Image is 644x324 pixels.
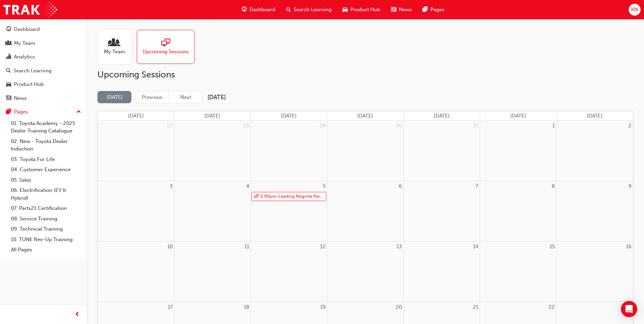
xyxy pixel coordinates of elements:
[14,53,35,61] div: Analytics
[327,241,403,302] td: August 13, 2025
[627,181,633,192] a: August 9, 2025
[8,118,84,136] a: 01. Toyota Academy - 2025 Dealer Training Catalogue
[430,6,444,14] span: Pages
[281,3,337,17] a: search-iconSearch Learning
[394,302,403,312] a: August 20, 2025
[236,3,281,17] a: guage-iconDashboard
[319,241,327,252] a: August 12, 2025
[110,38,119,48] span: people-icon
[97,30,137,64] a: My Team
[434,113,450,119] span: [DATE]
[251,181,327,241] td: August 5, 2025
[242,5,247,14] span: guage-icon
[286,5,291,14] span: search-icon
[472,302,480,312] a: August 21, 2025
[386,3,417,17] a: news-iconNews
[203,111,222,121] a: Monday
[625,241,633,252] a: August 16, 2025
[627,121,633,131] a: August 2, 2025
[242,302,251,312] a: August 18, 2025
[631,6,638,14] span: KN
[318,121,327,131] a: July 29, 2025
[294,6,332,14] span: Search Learning
[251,241,327,302] td: August 12, 2025
[204,113,220,119] span: [DATE]
[433,111,451,121] a: Thursday
[242,121,251,131] a: July 28, 2025
[97,69,633,80] h2: Upcoming Sessions
[551,121,556,131] a: August 1, 2025
[75,310,80,319] span: prev-icon
[629,4,641,16] button: KN
[207,93,226,101] h2: [DATE]
[321,181,327,192] a: August 5, 2025
[3,65,84,77] a: Search Learning
[472,241,480,252] a: August 14, 2025
[254,192,259,201] span: sessionType_ONLINE_URL-icon
[3,37,84,50] a: My Team
[166,121,174,131] a: July 27, 2025
[404,241,480,302] td: August 14, 2025
[556,241,633,302] td: August 16, 2025
[8,185,84,203] a: 06. Electrification (EV & Hybrid)
[391,5,396,14] span: news-icon
[3,2,57,17] img: Trak
[14,94,27,102] div: News
[398,181,403,192] a: August 6, 2025
[76,108,81,116] span: up-icon
[509,111,528,121] a: Friday
[166,241,174,252] a: August 10, 2025
[6,82,11,88] span: car-icon
[6,95,11,102] span: news-icon
[337,3,386,17] a: car-iconProduct Hub
[356,111,374,121] a: Wednesday
[327,181,403,241] td: August 6, 2025
[8,214,84,224] a: 08. Service Training
[548,241,556,252] a: August 15, 2025
[243,241,251,252] a: August 11, 2025
[587,113,603,119] span: [DATE]
[6,26,11,33] span: guage-icon
[480,181,556,241] td: August 8, 2025
[245,181,251,192] a: August 4, 2025
[556,121,633,181] td: August 2, 2025
[6,40,11,47] span: people-icon
[14,25,40,33] div: Dashboard
[137,30,200,64] a: Upcoming Sessions
[104,48,125,56] span: My Team
[14,67,52,75] div: Search Learning
[394,121,403,131] a: July 30, 2025
[3,51,84,63] a: Analytics
[98,181,174,241] td: August 3, 2025
[6,109,11,115] span: pages-icon
[174,121,251,181] td: July 28, 2025
[168,181,174,192] a: August 3, 2025
[143,48,189,56] span: Upcoming Sessions
[169,91,203,104] button: Next
[8,234,84,245] a: 10. TUNE Rev-Up Training
[14,108,28,116] div: Pages
[395,241,403,252] a: August 13, 2025
[98,121,174,181] td: July 27, 2025
[174,181,251,241] td: August 4, 2025
[423,5,428,14] span: pages-icon
[404,121,480,181] td: July 31, 2025
[6,54,11,60] span: chart-icon
[281,113,297,119] span: [DATE]
[166,302,174,312] a: August 17, 2025
[547,302,556,312] a: August 22, 2025
[556,181,633,241] td: August 9, 2025
[174,241,251,302] td: August 11, 2025
[3,106,84,118] button: Pages
[510,113,526,119] span: [DATE]
[350,6,380,14] span: Product Hub
[399,6,412,14] span: News
[585,111,604,121] a: Saturday
[8,175,84,185] a: 05. Sales
[319,302,327,312] a: August 19, 2025
[417,3,450,17] a: pages-iconPages
[127,111,145,121] a: Sunday
[98,241,174,302] td: August 10, 2025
